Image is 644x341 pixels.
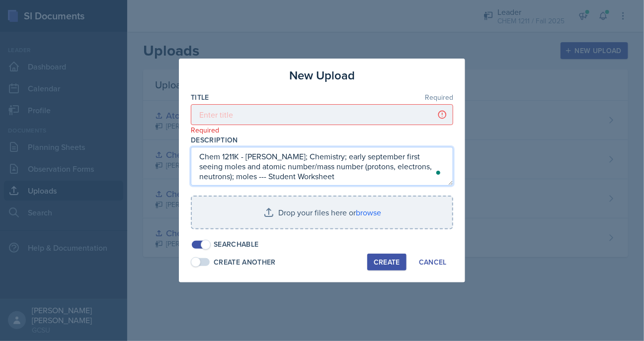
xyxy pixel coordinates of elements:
[419,258,447,266] div: Cancel
[289,67,355,84] h3: New Upload
[412,254,453,271] button: Cancel
[214,239,259,250] div: Searchable
[191,135,238,145] label: Description
[214,257,276,268] div: Create Another
[191,125,453,135] p: Required
[191,92,209,102] label: Title
[425,94,453,101] span: Required
[374,258,400,266] div: Create
[191,104,453,125] input: Enter title
[191,147,453,186] textarea: To enrich screen reader interactions, please activate Accessibility in Grammarly extension settings
[367,254,406,271] button: Create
